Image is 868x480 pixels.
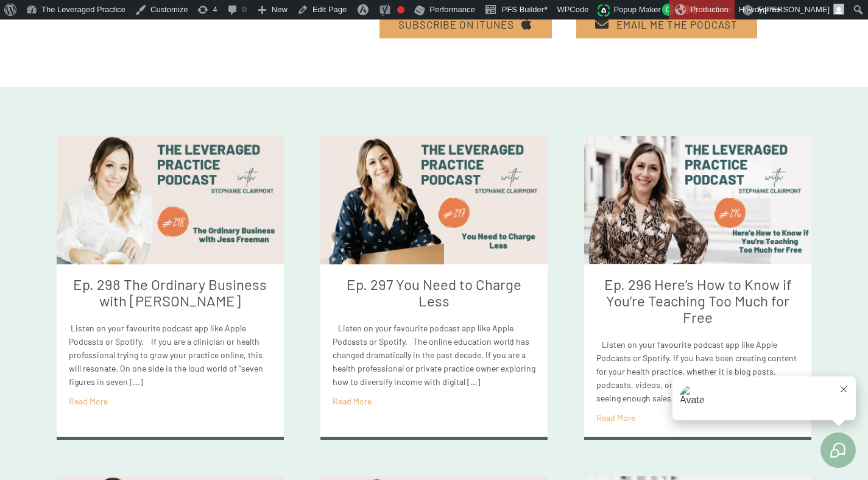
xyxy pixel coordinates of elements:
[604,275,792,326] a: Ep. 296 Here’s How to Know if You’re Teaching Too Much for Free
[662,4,675,16] span: 0
[379,9,552,39] a: Subscribe on Itunes
[333,322,535,389] p: Listen on your favourite podcast app like Apple Podcasts or Spotify. The online education world h...
[398,18,514,30] span: Subscribe on Itunes
[596,338,799,405] p: Listen on your favourite podcast app like Apple Podcasts or Spotify. If you have been creating co...
[544,2,548,15] span: •
[616,18,738,30] span: Email Me The Podcast
[764,5,830,14] span: [PERSON_NAME]
[596,411,635,425] a: Read More
[73,275,267,309] a: Ep. 298 The Ordinary Business with [PERSON_NAME]
[333,395,372,408] a: Read More
[69,395,108,408] a: Read More
[576,9,757,39] a: Email Me The Podcast
[69,322,272,389] p: Listen on your favourite podcast app like Apple Podcasts or Spotify. If you are a clinician or he...
[397,6,404,13] div: Focus keyphrase not set
[347,275,521,309] a: Ep. 297 You Need to Charge Less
